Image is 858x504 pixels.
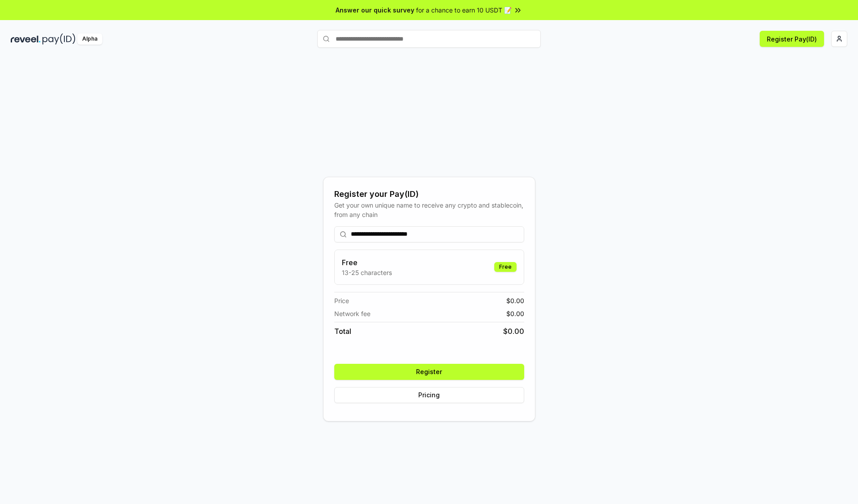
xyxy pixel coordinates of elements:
[342,268,392,277] p: 13-25 characters
[503,326,524,337] span: $ 0.00
[334,188,524,200] div: Register your Pay(ID)
[334,296,349,305] span: Price
[42,33,76,45] img: pay_id
[336,5,414,15] span: Answer our quick survey
[77,33,102,45] div: Alpha
[506,296,524,305] span: $ 0.00
[334,326,351,337] span: Total
[760,31,824,47] button: Register Pay(ID)
[334,309,370,318] span: Network fee
[506,309,524,318] span: $ 0.00
[342,257,392,268] h3: Free
[416,5,512,15] span: for a chance to earn 10 USDT 📝
[334,200,524,219] div: Get your own unique name to receive any crypto and stablecoin, from any chain
[334,387,524,403] button: Pricing
[11,33,41,45] img: reveel_dark
[494,262,517,272] div: Free
[334,364,524,380] button: Register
